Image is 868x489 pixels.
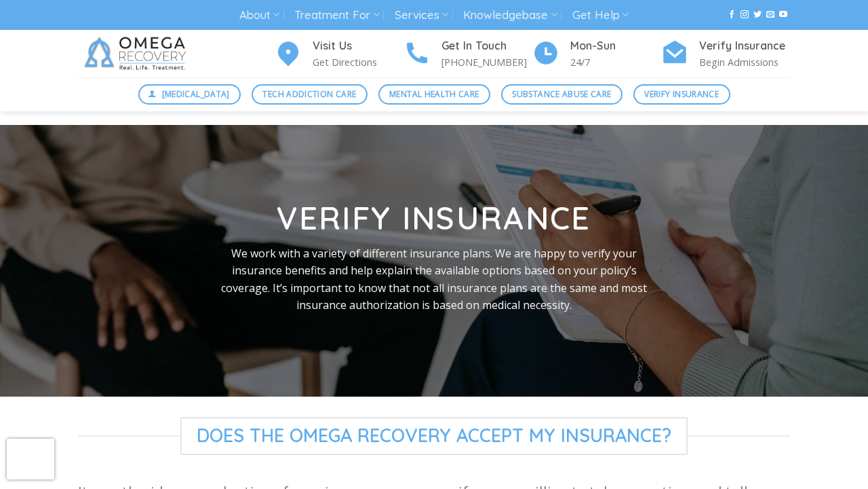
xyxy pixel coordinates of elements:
[753,10,762,20] a: Follow on Twitter
[661,37,790,71] a: Verify Insurance Begin Admissions
[728,10,736,20] a: Follow on Facebook
[277,198,591,238] strong: Verify Insurance
[572,3,629,28] a: Get Help
[389,88,479,101] span: Mental Health Care
[463,3,557,28] a: Knowledgebase
[395,3,448,28] a: Services
[501,84,623,105] a: Substance Abuse Care
[699,37,790,55] h4: Verify Insurance
[699,54,790,70] p: Begin Admissions
[313,54,403,70] p: Get Directions
[239,3,279,28] a: About
[570,37,661,55] h4: Mon-Sun
[741,10,749,20] a: Follow on Instagram
[378,84,490,105] a: Mental Health Care
[779,10,787,20] a: Follow on YouTube
[180,417,688,455] span: Does The Omega Recovery Accept My Insurance?
[262,88,356,101] span: Tech Addiction Care
[78,30,197,77] img: Omega Recovery
[633,84,730,105] a: Verify Insurance
[313,37,403,55] h4: Visit Us
[275,37,403,71] a: Visit Us Get Directions
[252,84,368,105] a: Tech Addiction Care
[441,37,532,55] h4: Get In Touch
[214,245,654,314] p: We work with a variety of different insurance plans. We are happy to verify your insurance benefi...
[138,84,241,105] a: [MEDICAL_DATA]
[512,88,611,101] span: Substance Abuse Care
[403,37,532,71] a: Get In Touch [PHONE_NUMBER]
[294,3,379,28] a: Treatment For
[570,54,661,70] p: 24/7
[766,10,774,20] a: Send us an email
[162,88,230,101] span: [MEDICAL_DATA]
[441,54,532,70] p: [PHONE_NUMBER]
[644,88,719,101] span: Verify Insurance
